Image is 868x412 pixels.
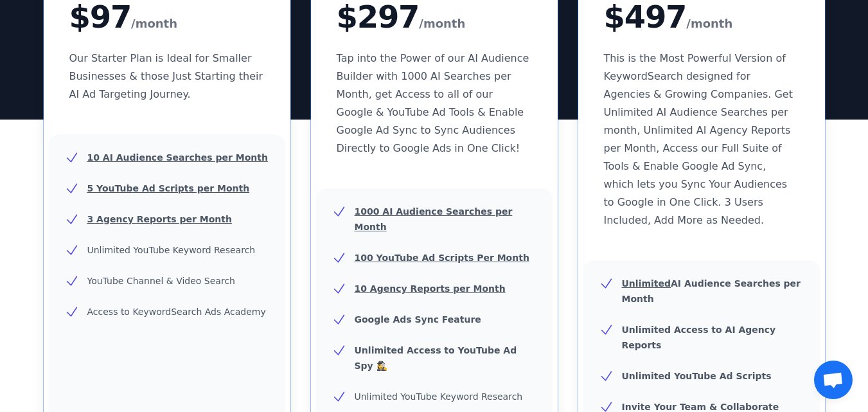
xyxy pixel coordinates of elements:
b: Unlimited Access to AI Agency Reports [622,325,776,350]
b: Invite Your Team & Collaborate [622,402,779,412]
span: /month [686,13,732,34]
u: 10 AI Audience Searches per Month [87,152,268,163]
div: $ 497 [604,1,799,34]
b: Unlimited YouTube Ad Scripts [622,371,772,381]
span: Access to KeywordSearch Ads Academy [87,307,266,317]
b: AI Audience Searches per Month [622,278,801,304]
span: Unlimited YouTube Keyword Research [355,391,523,402]
span: /month [131,13,177,34]
u: 1000 AI Audience Searches per Month [355,206,513,232]
u: 3 Agency Reports per Month [87,214,232,224]
u: 5 YouTube Ad Scripts per Month [87,183,250,193]
span: This is the Most Powerful Version of KeywordSearch designed for Agencies & Growing Companies. Get... [604,52,793,226]
span: YouTube Channel & Video Search [87,276,235,286]
b: Unlimited Access to YouTube Ad Spy 🕵️‍♀️ [355,345,517,371]
div: $ 97 [69,1,265,34]
div: $ 297 [337,1,532,34]
u: Unlimited [622,278,671,289]
b: Google Ads Sync Feature [355,314,481,325]
span: Unlimited YouTube Keyword Research [87,245,256,255]
span: /month [419,13,465,34]
a: Open chat [814,361,853,399]
u: 100 YouTube Ad Scripts Per Month [355,253,529,263]
span: Tap into the Power of our AI Audience Builder with 1000 AI Searches per Month, get Access to all ... [337,52,529,154]
span: Our Starter Plan is Ideal for Smaller Businesses & those Just Starting their AI Ad Targeting Jour... [69,52,263,100]
u: 10 Agency Reports per Month [355,283,506,294]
